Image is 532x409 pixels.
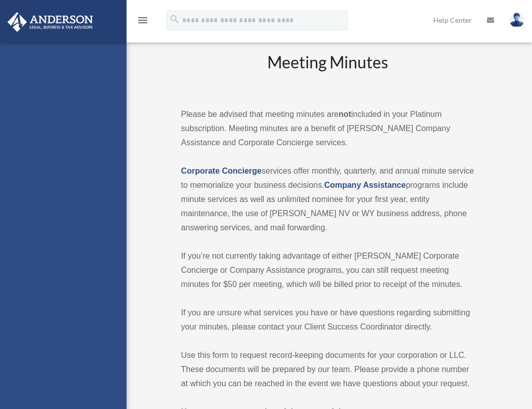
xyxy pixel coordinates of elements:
[324,181,405,189] a: Company Assistance
[137,18,149,26] a: menu
[181,107,475,150] p: Please be advised that meeting minutes are included in your Platinum subscription. Meeting minute...
[181,164,475,235] p: services offer monthly, quarterly, and annual minute service to memorialize your business decisio...
[339,110,351,118] strong: not
[509,13,524,27] img: User Pic
[169,14,180,25] i: search
[181,249,475,292] p: If you’re not currently taking advantage of either [PERSON_NAME] Corporate Concierge or Company A...
[181,51,475,93] h2: Meeting Minutes
[5,12,96,32] img: Anderson Advisors Platinum Portal
[137,14,149,26] i: menu
[181,348,475,391] p: Use this form to request record-keeping documents for your corporation or LLC. These documents wi...
[181,167,262,175] a: Corporate Concierge
[181,306,475,334] p: If you are unsure what services you have or have questions regarding submitting your minutes, ple...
